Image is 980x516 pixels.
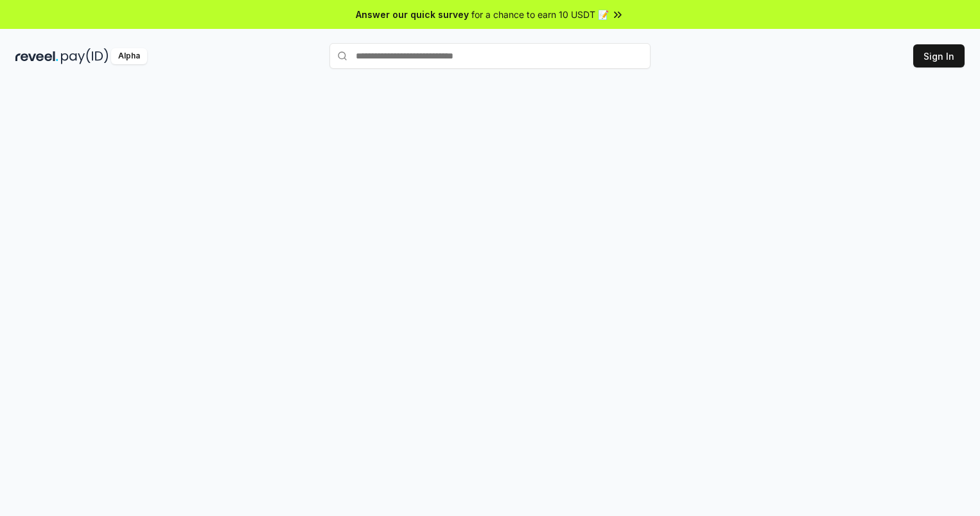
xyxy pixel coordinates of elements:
button: Sign In [913,44,965,67]
div: Alpha [111,48,147,64]
img: reveel_dark [15,48,58,64]
span: for a chance to earn 10 USDT 📝 [471,8,609,21]
span: Answer our quick survey [356,8,469,21]
img: pay_id [61,48,109,64]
